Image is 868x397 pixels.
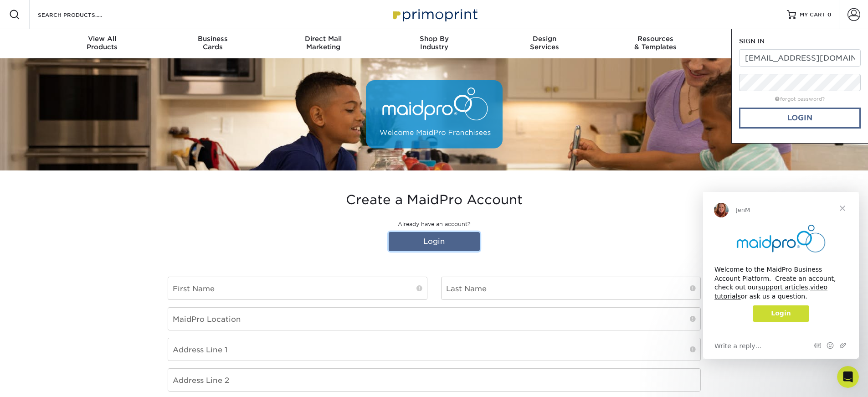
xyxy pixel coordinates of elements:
a: View AllProducts [47,29,158,58]
iframe: Intercom live chat [837,366,859,388]
span: Resources [600,35,711,43]
div: Industry [379,35,489,51]
span: Shop By [379,35,489,43]
div: Cards [157,35,268,51]
p: Already have an account? [168,220,701,228]
span: 0 [827,11,832,18]
div: Products [47,35,158,51]
div: & Templates [600,35,711,51]
a: DesignServices [489,29,600,58]
div: & Support [711,35,822,51]
span: View All [47,35,158,43]
span: MY CART [800,11,826,19]
input: SEARCH PRODUCTS..... [37,9,126,20]
a: Login [739,108,861,129]
img: MaidPro [366,80,503,149]
span: SIGN IN [739,37,765,45]
span: Business [157,35,268,43]
iframe: Intercom live chat message [703,192,859,359]
a: forgot password? [775,96,825,102]
a: Shop ByIndustry [379,29,489,58]
input: Email [739,49,861,67]
img: Primoprint [389,5,480,24]
span: Contact [711,35,822,43]
div: Services [489,35,600,51]
a: Resources& Templates [600,29,711,58]
h3: Create a MaidPro Account [168,192,701,208]
a: Direct MailMarketing [268,29,379,58]
span: Design [489,35,600,43]
span: Direct Mail [268,35,379,43]
a: Contact& Support [711,29,822,58]
a: Login [389,232,480,251]
div: Marketing [268,35,379,51]
a: BusinessCards [157,29,268,58]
